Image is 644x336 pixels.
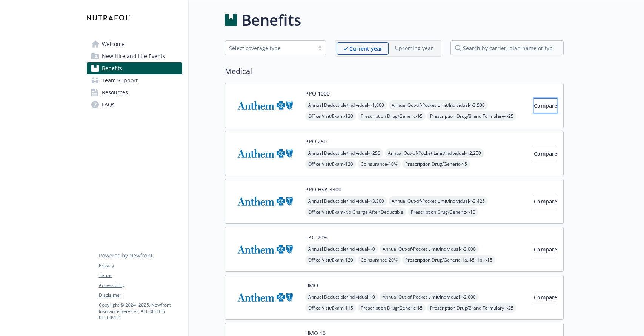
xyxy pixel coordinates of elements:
[534,198,557,205] span: Compare
[534,246,557,253] span: Compare
[305,159,356,169] span: Office Visit/Exam - $20
[305,137,327,145] button: PPO 250
[231,233,299,265] img: Anthem Blue Cross carrier logo
[87,50,182,62] a: New Hire and Life Events
[349,45,382,52] p: Current year
[402,159,470,169] span: Prescription Drug/Generic - $5
[225,66,564,77] h2: Medical
[99,272,182,279] a: Terms
[534,102,557,109] span: Compare
[231,137,299,170] img: Anthem Blue Cross carrier logo
[389,42,440,55] span: Upcoming year
[380,292,479,302] span: Annual Out-of-Pocket Limit/Individual - $2,000
[427,111,516,121] span: Prescription Drug/Brand Formulary - $25
[99,262,182,269] a: Privacy
[380,244,479,254] span: Annual Out-of-Pocket Limit/Individual - $3,000
[231,89,299,122] img: Anthem Blue Cross carrier logo
[534,290,557,305] button: Compare
[229,44,310,52] div: Select coverage type
[358,303,426,313] span: Prescription Drug/Generic - $5
[102,99,115,111] span: FAQs
[305,111,356,121] span: Office Visit/Exam - $30
[305,281,318,289] button: HMO
[305,100,387,110] span: Annual Deductible/Individual - $1,000
[102,38,125,50] span: Welcome
[305,207,406,217] span: Office Visit/Exam - No Charge After Deductible
[534,98,557,113] button: Compare
[102,50,165,62] span: New Hire and Life Events
[305,292,378,302] span: Annual Deductible/Individual - $0
[395,44,433,52] p: Upcoming year
[305,185,341,193] button: PPO HSA 3300
[534,146,557,161] button: Compare
[305,244,378,254] span: Annual Deductible/Individual - $0
[87,86,182,99] a: Resources
[305,255,356,265] span: Office Visit/Exam - $20
[102,62,122,74] span: Benefits
[534,294,557,301] span: Compare
[87,62,182,74] a: Benefits
[87,99,182,111] a: FAQs
[389,100,488,110] span: Annual Out-of-Pocket Limit/Individual - $3,500
[358,159,401,169] span: Coinsurance - 10%
[408,207,478,217] span: Prescription Drug/Generic - $10
[534,242,557,257] button: Compare
[305,148,383,158] span: Annual Deductible/Individual - $250
[99,292,182,299] a: Disclaimer
[450,40,564,55] input: search by carrier, plan name or type
[402,255,495,265] span: Prescription Drug/Generic - 1a. $5; 1b. $15
[534,150,557,157] span: Compare
[99,282,182,289] a: Accessibility
[389,196,488,206] span: Annual Out-of-Pocket Limit/Individual - $3,425
[305,89,330,97] button: PPO 1000
[87,74,182,86] a: Team Support
[99,302,182,321] p: Copyright © 2024 - 2025 , Newfront Insurance Services, ALL RIGHTS RESERVED
[231,281,299,313] img: Anthem Blue Cross carrier logo
[102,74,138,86] span: Team Support
[305,233,328,241] button: EPO 20%
[427,303,516,313] span: Prescription Drug/Brand Formulary - $25
[305,196,387,206] span: Annual Deductible/Individual - $3,300
[305,303,356,313] span: Office Visit/Exam - $15
[358,111,426,121] span: Prescription Drug/Generic - $5
[385,148,484,158] span: Annual Out-of-Pocket Limit/Individual - $2,250
[102,86,128,99] span: Resources
[534,194,557,209] button: Compare
[87,38,182,50] a: Welcome
[358,255,401,265] span: Coinsurance - 20%
[231,185,299,217] img: Anthem Blue Cross carrier logo
[241,9,301,31] h1: Benefits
